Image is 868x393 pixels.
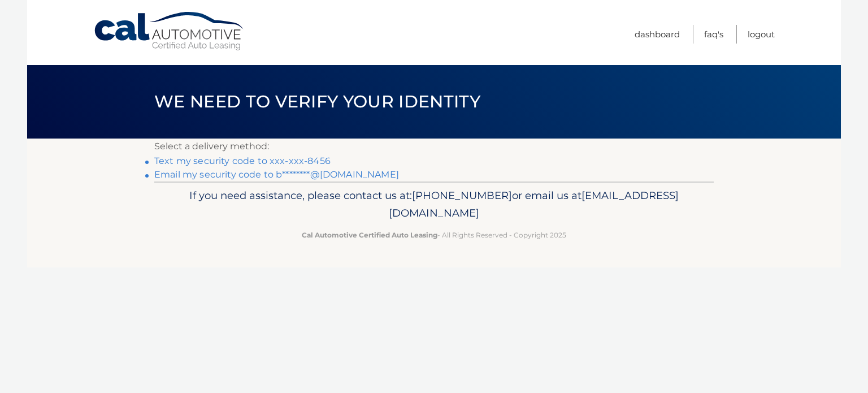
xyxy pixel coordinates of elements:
a: Text my security code to xxx-xxx-8456 [154,156,331,166]
p: If you need assistance, please contact us at: or email us at [162,187,706,223]
span: [PHONE_NUMBER] [412,189,512,202]
a: Dashboard [635,25,680,44]
a: Logout [748,25,775,44]
p: Select a delivery method: [154,139,714,154]
strong: Cal Automotive Certified Auto Leasing [302,231,437,239]
span: We need to verify your identity [154,91,480,112]
a: Cal Automotive [93,11,246,51]
p: - All Rights Reserved - Copyright 2025 [162,229,706,241]
a: FAQ's [704,25,723,44]
a: Email my security code to b********@[DOMAIN_NAME] [154,169,399,180]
